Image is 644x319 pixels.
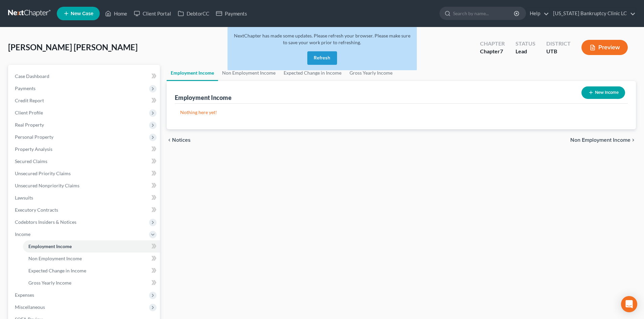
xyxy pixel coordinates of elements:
[546,40,571,48] div: District
[180,109,622,116] p: Nothing here yet!
[15,98,44,103] span: Credit Report
[15,219,76,225] span: Codebtors Insiders & Notices
[480,48,505,55] div: Chapter
[15,231,30,237] span: Income
[23,240,160,252] a: Employment Income
[15,183,79,188] span: Unsecured Nonpriority Claims
[28,268,86,273] span: Expected Change in Income
[453,7,515,20] input: Search by name...
[28,256,82,261] span: Non Employment Income
[175,94,232,102] div: Employment Income
[174,7,213,20] a: DebtorCC
[550,7,636,20] a: [US_STATE] Bankruptcy Clinic LC
[516,48,535,55] div: Lead
[516,40,535,48] div: Status
[570,137,630,143] span: Non Employment Income
[234,33,410,45] span: NextChapter has made some updates. Please refresh your browser. Please make sure to save your wor...
[167,65,218,81] a: Employment Income
[9,167,160,180] a: Unsecured Priority Claims
[15,110,43,115] span: Client Profile
[500,48,503,54] span: 7
[71,11,93,16] span: New Case
[23,252,160,265] a: Non Employment Income
[9,155,160,167] a: Secured Claims
[15,134,53,140] span: Personal Property
[15,73,49,79] span: Case Dashboard
[581,86,625,99] button: New Income
[15,195,33,201] span: Lawsuits
[23,277,160,289] a: Gross Yearly Income
[130,7,174,20] a: Client Portal
[8,42,138,52] span: [PERSON_NAME] [PERSON_NAME]
[15,85,35,91] span: Payments
[621,296,637,312] div: Open Intercom Messenger
[9,95,160,107] a: Credit Report
[15,146,52,152] span: Property Analysis
[9,192,160,204] a: Lawsuits
[15,304,45,310] span: Miscellaneous
[15,158,47,164] span: Secured Claims
[630,137,636,143] i: chevron_right
[307,51,337,65] button: Refresh
[167,137,191,143] button: chevron_left Notices
[28,243,72,249] span: Employment Income
[15,170,71,176] span: Unsecured Priority Claims
[570,137,636,143] button: Non Employment Income chevron_right
[546,48,571,55] div: UTB
[9,143,160,155] a: Property Analysis
[15,122,44,128] span: Real Property
[28,280,71,286] span: Gross Yearly Income
[15,292,34,298] span: Expenses
[23,265,160,277] a: Expected Change in Income
[9,70,160,82] a: Case Dashboard
[213,7,251,20] a: Payments
[167,137,172,143] i: chevron_left
[9,180,160,192] a: Unsecured Nonpriority Claims
[218,65,280,81] a: Non Employment Income
[15,207,58,213] span: Executory Contracts
[172,137,191,143] span: Notices
[526,7,549,20] a: Help
[581,40,628,55] button: Preview
[480,40,505,48] div: Chapter
[102,7,130,20] a: Home
[9,204,160,216] a: Executory Contracts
